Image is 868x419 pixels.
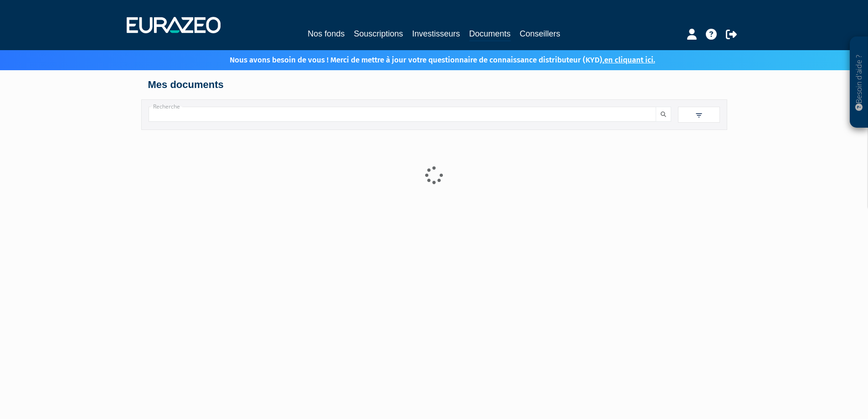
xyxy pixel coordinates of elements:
a: Conseillers [520,27,560,40]
a: Nos fonds [308,27,344,40]
img: 1732889491-logotype_eurazeo_blanc_rvb.png [127,17,221,33]
a: Souscriptions [354,27,403,40]
a: Documents [469,27,511,41]
img: filter.svg [695,111,703,119]
input: Recherche [149,107,656,122]
a: Investisseurs [412,27,460,40]
p: Nous avons besoin de vous ! Merci de mettre à jour votre questionnaire de connaissance distribute... [203,52,655,66]
a: en cliquant ici. [604,55,655,65]
h4: Mes documents [148,79,720,90]
p: Besoin d'aide ? [854,41,864,124]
